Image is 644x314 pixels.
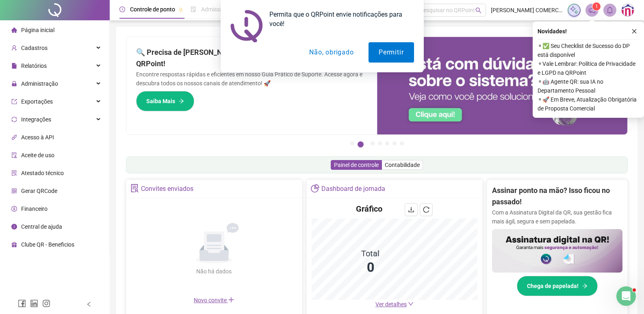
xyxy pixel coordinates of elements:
[178,98,184,104] span: arrow-right
[392,141,397,145] button: 6
[228,297,234,303] span: plus
[136,70,367,88] p: Encontre respostas rápidas e eficientes em nosso Guia Prático de Suporte. Acesse agora e descubra...
[21,134,54,141] span: Acesso à API
[42,299,50,308] span: instagram
[21,152,54,158] span: Aceite de uso
[21,188,57,194] span: Gerar QRCode
[146,97,175,106] span: Saiba Mais
[299,42,364,63] button: Não, obrigado
[369,42,414,63] button: Permitir
[538,77,639,95] span: ⚬ 🤖 Agente QR: sua IA no Departamento Pessoal
[321,182,385,196] div: Dashboard de jornada
[408,206,414,213] span: download
[21,170,64,176] span: Atestado técnico
[194,297,234,303] span: Novo convite
[11,117,17,122] span: sync
[141,182,193,196] div: Convites enviados
[177,267,252,276] div: Não há dados
[538,95,639,113] span: ⚬ 🚀 Em Breve, Atualização Obrigatória de Proposta Comercial
[11,152,17,158] span: audit
[130,184,139,193] span: solution
[582,283,588,289] span: arrow-right
[385,162,420,168] span: Contabilidade
[21,241,74,248] span: Clube QR - Beneficios
[356,203,382,214] h4: Gráfico
[11,224,17,230] span: info-circle
[11,206,17,212] span: dollar
[375,301,407,308] span: Ver detalhes
[492,185,622,208] h2: Assinar ponto na mão? Isso ficou no passado!
[11,134,17,140] span: api
[334,162,379,168] span: Painel de controle
[517,276,598,296] button: Chega de papelada!
[86,301,92,307] span: left
[21,98,53,105] span: Exportações
[375,301,414,308] a: Ver detalhes down
[11,242,17,247] span: gift
[311,184,319,193] span: pie-chart
[423,206,429,213] span: reload
[11,188,17,194] span: qrcode
[400,141,404,145] button: 7
[371,141,375,145] button: 3
[11,170,17,176] span: solution
[385,141,389,145] button: 5
[11,81,17,87] span: lock
[263,10,414,28] div: Permita que o QRPoint envie notificações para você!
[616,286,636,306] iframe: Intercom live chat
[492,229,622,273] img: banner%2F02c71560-61a6-44d4-94b9-c8ab97240462.png
[21,80,58,87] span: Administração
[527,282,579,290] span: Chega de papelada!
[408,301,414,307] span: down
[30,299,38,308] span: linkedin
[230,10,263,42] img: notification icon
[21,116,51,123] span: Integrações
[377,37,628,134] img: banner%2F0cf4e1f0-cb71-40ef-aa93-44bd3d4ee559.png
[492,208,622,226] p: Com a Assinatura Digital da QR, sua gestão fica mais ágil, segura e sem papelada.
[358,141,364,147] button: 2
[11,99,17,104] span: export
[350,141,354,145] button: 1
[21,223,62,230] span: Central de ajuda
[18,299,26,308] span: facebook
[21,206,48,212] span: Financeiro
[378,141,382,145] button: 4
[136,91,194,111] button: Saiba Mais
